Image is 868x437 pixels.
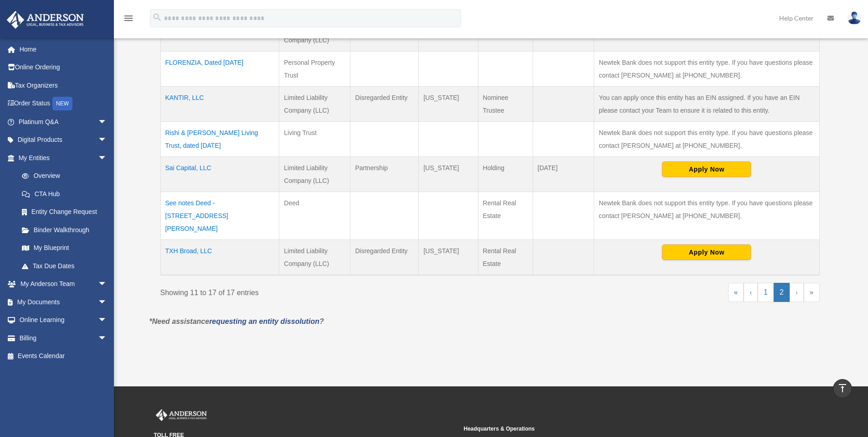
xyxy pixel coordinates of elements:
td: FLORENZIA, Dated [DATE] [160,52,279,87]
i: vertical_align_top [837,383,848,394]
td: Disregarded Entity [350,87,419,122]
td: Rental Real Estate [478,192,533,240]
button: Apply Now [662,245,751,260]
td: Deed [279,192,350,240]
td: Holding [478,157,533,192]
td: Limited Liability Company (LLC) [279,87,350,122]
a: Entity Change Request [13,203,116,221]
a: My Documentsarrow_drop_down [6,293,121,311]
a: Binder Walkthrough [13,221,116,239]
td: KANTIR, LLC [160,87,279,122]
a: Online Learningarrow_drop_down [6,311,121,329]
a: Events Calendar [6,347,121,365]
td: You can apply once this entity has an EIN assigned. If you have an EIN please contact your Team t... [594,87,819,122]
a: Home [6,40,121,58]
td: Rishi & [PERSON_NAME] Living Trust, dated [DATE] [160,122,279,157]
span: arrow_drop_down [98,311,116,330]
i: menu [123,13,134,24]
img: Anderson Advisors Platinum Portal [154,409,209,421]
a: Digital Productsarrow_drop_down [6,131,121,149]
td: [US_STATE] [419,87,478,122]
a: Tax Organizers [6,76,121,94]
a: My Blueprint [13,239,116,257]
a: vertical_align_top [833,379,852,398]
td: Living Trust [279,122,350,157]
span: arrow_drop_down [98,275,116,294]
td: Sai Capital, LLC [160,157,279,192]
a: Previous [744,283,758,302]
a: Overview [13,167,112,185]
td: Personal Property Trust [279,52,350,87]
td: Newtek Bank does not support this entity type. If you have questions please contact [PERSON_NAME]... [594,192,819,240]
td: Partnership [350,157,419,192]
span: arrow_drop_down [98,131,116,150]
em: *Need assistance ? [149,317,324,325]
img: Anderson Advisors Platinum Portal [4,11,87,29]
td: Rental Real Estate [478,240,533,276]
a: My Anderson Teamarrow_drop_down [6,275,121,293]
td: Newtek Bank does not support this entity type. If you have questions please contact [PERSON_NAME]... [594,122,819,157]
i: search [152,12,162,22]
button: Apply Now [662,161,751,177]
td: Nominee Trustee [478,87,533,122]
a: 2 [774,283,790,302]
td: Newtek Bank does not support this entity type. If you have questions please contact [PERSON_NAME]... [594,52,819,87]
div: Showing 11 to 17 of 17 entries [160,283,483,299]
a: First [728,283,744,302]
span: arrow_drop_down [98,149,116,167]
td: [US_STATE] [419,240,478,276]
a: 1 [758,283,774,302]
a: Order StatusNEW [6,94,121,113]
td: [US_STATE] [419,157,478,192]
a: Billingarrow_drop_down [6,329,121,347]
div: NEW [52,97,72,110]
td: See notes Deed - [STREET_ADDRESS][PERSON_NAME] [160,192,279,240]
small: Headquarters & Operations [464,424,767,434]
td: TXH Broad, LLC [160,240,279,276]
a: My Entitiesarrow_drop_down [6,149,116,167]
a: menu [123,16,134,24]
span: arrow_drop_down [98,293,116,312]
a: Online Ordering [6,58,121,77]
a: CTA Hub [13,185,116,203]
a: requesting an entity dissolution [209,317,319,325]
td: [DATE] [533,157,594,192]
a: Tax Due Dates [13,257,116,275]
a: Last [804,283,820,302]
img: User Pic [847,11,861,25]
span: arrow_drop_down [98,113,116,131]
td: Disregarded Entity [350,240,419,276]
span: arrow_drop_down [98,329,116,348]
a: Platinum Q&Aarrow_drop_down [6,113,121,131]
a: Next [790,283,804,302]
td: Limited Liability Company (LLC) [279,157,350,192]
td: Limited Liability Company (LLC) [279,240,350,276]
